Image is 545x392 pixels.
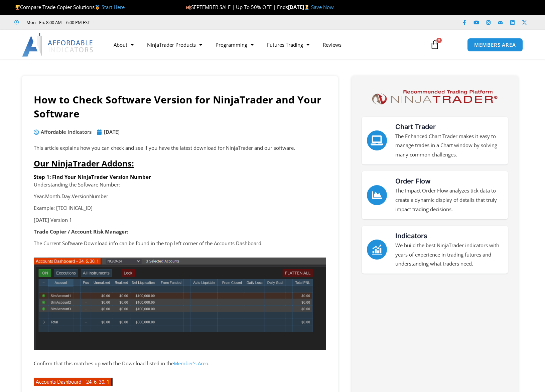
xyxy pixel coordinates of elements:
[104,128,120,135] time: [DATE]
[34,174,326,180] h6: Step 1: Find Your NinjaTrader Version Number
[260,37,316,52] a: Futures Trading
[316,37,348,52] a: Reviews
[34,143,326,153] p: This article explains how you can check and see if you have the latest download for NinjaTrader a...
[34,258,326,350] img: accounts dashboard trading view
[34,158,134,169] span: Our NinjaTrader Addons:
[34,359,326,368] p: Confirm that this matches up with the Download listed in the .
[15,5,20,10] img: 🏆
[25,18,90,26] span: Mon - Fri: 8:00 AM – 6:00 PM EST
[420,35,449,54] a: 0
[467,38,523,52] a: MEMBERS AREA
[304,5,309,10] img: ⌛
[34,180,326,189] p: Understanding the Software Number:
[34,216,326,225] p: [DATE] Version 1
[209,37,260,52] a: Programming
[34,204,326,213] p: Example: [TECHNICAL_ID]
[186,5,191,10] img: 🍂
[367,240,387,260] a: Indicators
[395,132,503,160] p: The Enhanced Chart Trader makes it easy to manage trades in a Chart window by solving many common...
[102,4,125,10] a: Start Here
[22,33,94,57] img: LogoAI | Affordable Indicators – NinjaTrader
[367,185,387,205] a: Order Flow
[34,228,128,235] strong: Trade Copier / Account Risk Manager:
[107,37,140,52] a: About
[436,38,442,43] span: 0
[311,4,334,10] a: Save Now
[39,127,92,137] span: Affordable Indicators
[99,19,199,26] iframe: Customer reviews powered by Trustpilot
[395,123,436,131] a: Chart Trader
[369,88,500,107] img: NinjaTrader Logo | Affordable Indicators – NinjaTrader
[95,5,100,10] img: 🥇
[395,232,427,240] a: Indicators
[474,42,516,47] span: MEMBERS AREA
[288,4,311,10] strong: [DATE]
[395,186,503,214] p: The Impact Order Flow analyzes tick data to create a dynamic display of details that truly impact...
[185,4,288,10] span: SEPTEMBER SALE | Up To 50% OFF | Ends
[174,360,208,367] a: Member’s Area
[367,130,387,150] a: Chart Trader
[14,4,125,10] span: Compare Trade Copier Solutions
[34,378,113,386] img: image.png
[34,93,326,121] h1: How to Check Software Version for NinjaTrader and Your Software
[34,239,326,248] p: The Current Software Download info can be found in the top left corner of the Accounts Dashboard.
[140,37,209,52] a: NinjaTrader Products
[395,241,503,269] p: We build the best NinjaTrader indicators with years of experience in trading futures and understa...
[107,37,422,52] nav: Menu
[395,177,431,185] a: Order Flow
[34,192,326,201] p: Year.Month.Day.VersionNumber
